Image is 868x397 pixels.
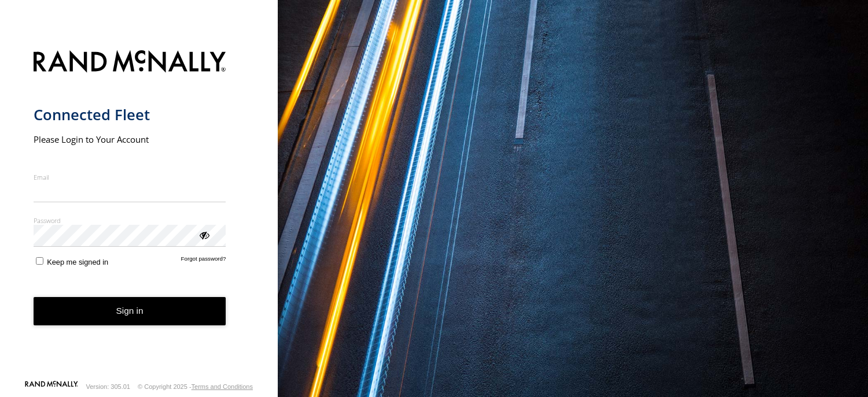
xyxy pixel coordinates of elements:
a: Forgot password? [181,255,226,266]
h2: Please Login to Your Account [34,133,226,145]
form: main [34,43,245,380]
img: Rand McNally [34,48,226,77]
label: Password [34,216,226,225]
div: © Copyright 2025 - [138,383,253,390]
label: Email [34,173,226,181]
input: Keep me signed in [36,257,43,265]
a: Visit our Website [25,381,78,392]
div: ViewPassword [198,229,209,240]
a: Terms and Conditions [192,383,253,390]
h1: Connected Fleet [34,105,226,124]
button: Sign in [34,297,226,325]
span: Keep me signed in [47,258,108,266]
div: Version: 305.01 [86,383,130,390]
